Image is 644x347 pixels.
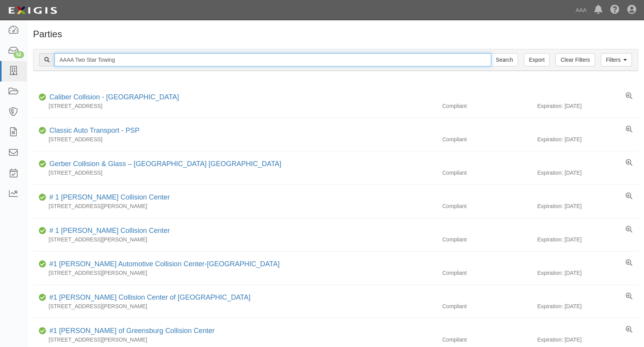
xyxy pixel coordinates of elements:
[491,53,518,66] input: Search
[626,226,632,234] a: View results summary
[610,5,620,15] i: Help Center - Complianz
[33,169,436,177] div: [STREET_ADDRESS]
[39,161,46,167] i: Compliant
[33,202,436,210] div: [STREET_ADDRESS][PERSON_NAME]
[33,29,638,39] h1: Parties
[46,293,251,303] div: #1 Cochran Collision Center of Greensburg
[49,93,179,101] a: Caliber Collision - [GEOGRAPHIC_DATA]
[46,193,170,203] div: # 1 Cochran Collision Center
[436,135,537,143] div: Compliant
[537,336,638,344] div: Expiration: [DATE]
[49,260,280,268] a: #1 [PERSON_NAME] Automotive Collision Center-[GEOGRAPHIC_DATA]
[6,3,59,17] img: logo-5460c22ac91f19d4615b14bd174203de0afe785f0fc80cf4dbbc73dc1793850b.png
[626,92,632,100] a: View results summary
[39,328,46,334] i: Compliant
[33,336,436,344] div: [STREET_ADDRESS][PERSON_NAME]
[33,236,436,243] div: [STREET_ADDRESS][PERSON_NAME]
[537,135,638,143] div: Expiration: [DATE]
[626,326,632,334] a: View results summary
[537,102,638,110] div: Expiration: [DATE]
[436,102,537,110] div: Compliant
[537,269,638,277] div: Expiration: [DATE]
[626,126,632,134] a: View results summary
[33,302,436,310] div: [STREET_ADDRESS][PERSON_NAME]
[54,53,491,66] input: Search
[572,2,590,18] a: AAA
[626,193,632,200] a: View results summary
[436,202,537,210] div: Compliant
[46,126,140,136] div: Classic Auto Transport - PSP
[49,293,251,301] a: #1 [PERSON_NAME] Collision Center of [GEOGRAPHIC_DATA]
[537,302,638,310] div: Expiration: [DATE]
[537,202,638,210] div: Expiration: [DATE]
[626,159,632,167] a: View results summary
[46,159,281,169] div: Gerber Collision & Glass – Houston Brighton
[46,92,179,102] div: Caliber Collision - Gainesville
[39,262,46,267] i: Compliant
[33,102,436,110] div: [STREET_ADDRESS]
[601,53,632,66] a: Filters
[39,128,46,134] i: Compliant
[39,228,46,234] i: Compliant
[436,269,537,277] div: Compliant
[626,259,632,267] a: View results summary
[436,302,537,310] div: Compliant
[33,269,436,277] div: [STREET_ADDRESS][PERSON_NAME]
[46,326,215,336] div: #1 Cochran of Greensburg Collision Center
[33,135,436,143] div: [STREET_ADDRESS]
[14,51,24,58] div: 52
[39,295,46,300] i: Compliant
[626,293,632,300] a: View results summary
[49,160,281,168] a: Gerber Collision & Glass – [GEOGRAPHIC_DATA] [GEOGRAPHIC_DATA]
[537,169,638,177] div: Expiration: [DATE]
[524,53,550,66] a: Export
[46,259,280,269] div: #1 Cochran Automotive Collision Center-Monroeville
[555,53,595,66] a: Clear Filters
[49,327,215,335] a: #1 [PERSON_NAME] of Greensburg Collision Center
[39,195,46,200] i: Compliant
[49,227,170,234] a: # 1 [PERSON_NAME] Collision Center
[436,169,537,177] div: Compliant
[436,236,537,243] div: Compliant
[49,193,170,201] a: # 1 [PERSON_NAME] Collision Center
[49,127,140,134] a: Classic Auto Transport - PSP
[39,95,46,100] i: Compliant
[46,226,170,236] div: # 1 Cochran Collision Center
[537,236,638,243] div: Expiration: [DATE]
[436,336,537,344] div: Compliant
